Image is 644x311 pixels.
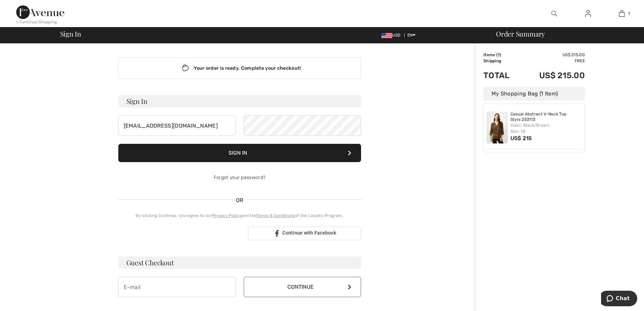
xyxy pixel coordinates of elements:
[381,33,403,38] span: USD
[233,196,247,204] span: OR
[483,52,520,58] td: Items ( )
[118,57,361,79] div: Your order is ready. Complete your checkout!
[510,135,532,141] span: US$ 215
[244,277,361,297] button: Continue
[118,144,361,162] button: Sign In
[488,30,640,37] div: Order Summary
[605,9,638,18] a: 1
[520,64,585,87] td: US$ 215.00
[486,112,508,143] img: Casual Abstract V-Neck Top Style 253113
[407,33,416,38] span: EN
[520,58,585,64] td: Free
[282,230,336,236] span: Continue with Facebook
[60,30,81,37] span: Sign In
[256,213,295,218] a: Terms & Conditions
[580,9,596,18] a: Sign In
[510,112,582,122] a: Casual Abstract V-Neck Top Style 253113
[115,226,246,241] iframe: Sign in with Google Button
[118,115,236,136] input: E-mail
[118,213,361,219] div: By clicking Continue, you agree to our and the of the Loyalty Program.
[520,52,585,58] td: US$ 215.00
[619,9,625,18] img: My Bag
[585,9,591,18] img: My Info
[498,52,500,57] span: 1
[248,227,361,240] a: Continue with Facebook
[601,291,637,308] iframe: Opens a widget where you can chat to one of our agents
[16,5,64,19] img: 1ère Avenue
[118,277,236,297] input: E-mail
[483,58,520,64] td: Shipping
[212,213,241,218] a: Privacy Policy
[214,175,265,180] a: Forgot your password?
[551,9,557,18] img: search the website
[628,10,630,17] span: 1
[510,122,582,134] div: Color: Black/Brown Size: 18
[483,87,585,101] div: My Shopping Bag (1 Item)
[483,64,520,87] td: Total
[16,19,57,25] div: < Continue Shopping
[118,257,361,269] h3: Guest Checkout
[118,95,361,107] h3: Sign In
[381,33,392,38] img: US Dollar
